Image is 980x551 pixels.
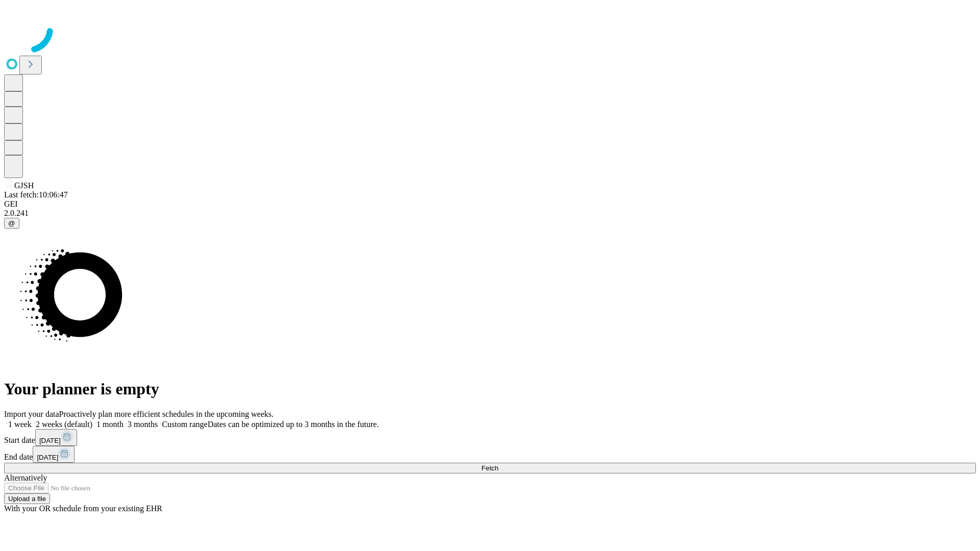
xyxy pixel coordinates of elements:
[96,420,124,429] span: 1 month
[4,218,19,229] button: @
[4,463,976,473] button: Fetch
[8,219,15,227] span: @
[4,473,47,482] span: Alternatively
[36,420,92,429] span: 2 weeks (default)
[4,199,976,209] div: GEI
[4,504,162,513] span: With your OR schedule from your existing EHR
[33,446,75,463] button: [DATE]
[59,410,274,418] span: Proactively plan more efficient schedules in the upcoming weeks.
[4,429,976,446] div: Start date
[4,190,68,199] span: Last fetch: 10:06:47
[4,493,50,504] button: Upload a file
[35,429,77,446] button: [DATE]
[4,380,976,398] h1: Your planner is empty
[4,209,976,218] div: 2.0.241
[208,420,379,429] span: Dates can be optimized up to 3 months in the future.
[39,437,61,444] span: [DATE]
[37,454,58,461] span: [DATE]
[8,420,32,429] span: 1 week
[4,410,59,418] span: Import your data
[162,420,207,429] span: Custom range
[128,420,158,429] span: 3 months
[4,446,976,463] div: End date
[14,181,34,190] span: GJSH
[481,464,498,472] span: Fetch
